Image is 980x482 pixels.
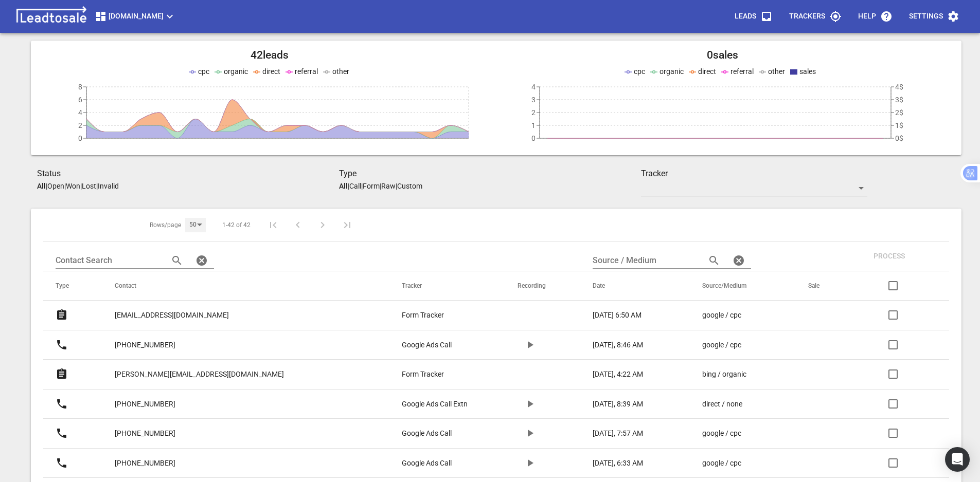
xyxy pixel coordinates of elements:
[361,182,363,190] span: |
[339,182,348,190] aside: All
[78,83,82,91] tspan: 8
[799,67,816,76] span: sales
[66,182,80,190] p: Won
[660,67,684,76] span: organic
[593,428,661,439] a: [DATE], 7:57 AM
[381,182,396,190] p: Raw
[402,399,476,410] a: Google Ads Call Extn
[702,458,768,469] a: google / cpc
[46,182,47,190] span: |
[796,271,852,301] th: Sale
[56,427,68,439] svg: Call
[895,134,903,142] tspan: 0$
[634,67,645,76] span: cpc
[593,399,661,410] a: [DATE], 8:39 AM
[768,67,785,76] span: other
[37,182,46,190] aside: All
[789,11,825,22] p: Trackers
[402,428,476,439] a: Google Ads Call
[702,340,768,350] a: google / cpc
[496,49,950,62] h2: 0 sales
[224,67,248,76] span: organic
[690,271,796,301] th: Source/Medium
[945,447,970,472] div: Open Intercom Messenger
[78,121,82,129] tspan: 2
[402,399,468,410] p: Google Ads Call Extn
[593,340,643,350] p: [DATE], 8:46 AM
[102,271,389,301] th: Contact
[698,67,716,76] span: direct
[402,340,476,350] a: Google Ads Call
[115,392,175,417] a: [PHONE_NUMBER]
[895,96,903,104] tspan: 3$
[730,67,754,76] span: referral
[115,451,175,476] a: [PHONE_NUMBER]
[858,11,876,22] p: Help
[363,182,380,190] p: Form
[115,340,175,350] p: [PHONE_NUMBER]
[593,458,661,469] a: [DATE], 6:33 AM
[402,428,452,439] p: Google Ads Call
[96,182,98,190] span: |
[78,108,82,117] tspan: 4
[78,96,82,104] tspan: 6
[222,221,251,230] span: 1-42 of 42
[95,10,176,23] span: [DOMAIN_NAME]
[593,399,643,410] p: [DATE], 8:39 AM
[402,458,452,469] p: Google Ads Call
[150,221,181,230] span: Rows/page
[115,310,229,321] p: [EMAIL_ADDRESS][DOMAIN_NAME]
[56,398,68,410] svg: Call
[909,11,943,22] p: Settings
[402,369,444,380] p: Form Tracker
[295,67,318,76] span: referral
[56,457,68,469] svg: Call
[402,340,452,350] p: Google Ads Call
[339,168,641,180] h3: Type
[402,310,444,321] p: Form Tracker
[702,428,768,439] a: google / cpc
[702,458,741,469] p: google / cpc
[12,6,91,27] img: logo
[402,369,476,380] a: Form Tracker
[593,428,643,439] p: [DATE], 7:57 AM
[91,6,180,27] button: [DOMAIN_NAME]
[115,428,175,439] p: [PHONE_NUMBER]
[702,369,746,380] p: bing / organic
[895,121,903,129] tspan: 1$
[349,182,361,190] p: Call
[47,182,64,190] p: Open
[78,134,82,142] tspan: 0
[895,108,903,117] tspan: 2$
[593,310,661,321] a: [DATE] 6:50 AM
[80,182,82,190] span: |
[115,399,175,410] p: [PHONE_NUMBER]
[396,182,397,190] span: |
[64,182,66,190] span: |
[98,182,119,190] p: Invalid
[198,67,209,76] span: cpc
[43,49,496,62] h2: 42 leads
[115,421,175,446] a: [PHONE_NUMBER]
[115,369,284,380] p: [PERSON_NAME][EMAIL_ADDRESS][DOMAIN_NAME]
[82,182,96,190] p: Lost
[56,309,68,321] svg: Form
[37,168,339,180] h3: Status
[380,182,381,190] span: |
[505,271,580,301] th: Recording
[593,369,643,380] p: [DATE], 4:22 AM
[702,340,741,350] p: google / cpc
[402,310,476,321] a: Form Tracker
[531,83,536,91] tspan: 4
[115,303,229,328] a: [EMAIL_ADDRESS][DOMAIN_NAME]
[56,339,68,351] svg: Call
[43,271,102,301] th: Type
[702,310,741,321] p: google / cpc
[397,182,422,190] p: Custom
[332,67,349,76] span: other
[702,399,768,410] a: direct / none
[702,399,742,410] p: direct / none
[262,67,280,76] span: direct
[115,332,175,358] a: [PHONE_NUMBER]
[702,428,741,439] p: google / cpc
